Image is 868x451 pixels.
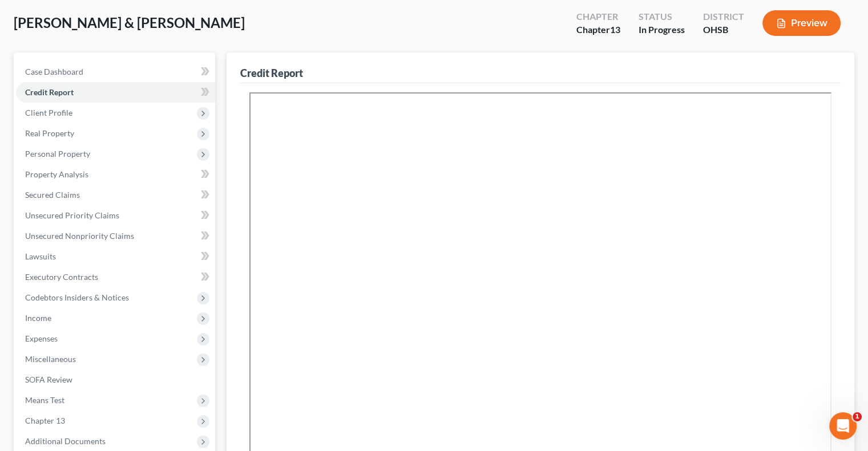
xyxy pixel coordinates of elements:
span: [PERSON_NAME] & [PERSON_NAME] [14,14,245,31]
iframe: Intercom live chat [829,412,857,440]
div: Chapter [576,10,620,23]
a: Credit Report [16,82,215,103]
span: Credit Report [25,87,74,97]
span: Chapter 13 [25,416,65,425]
span: Executory Contracts [25,272,98,282]
span: 1 [853,412,862,421]
a: Unsecured Priority Claims [16,205,215,226]
span: SOFA Review [25,375,72,384]
span: Means Test [25,395,64,405]
div: Credit Report [240,66,303,80]
button: Preview [762,10,841,36]
span: Miscellaneous [25,354,76,364]
span: Property Analysis [25,169,88,179]
span: Client Profile [25,108,72,117]
div: OHSB [703,23,744,36]
span: Personal Property [25,149,90,159]
span: Codebtors Insiders & Notices [25,292,129,302]
span: Real Property [25,128,74,138]
span: Secured Claims [25,190,80,200]
a: Lawsuits [16,246,215,267]
a: SOFA Review [16,369,215,390]
div: Chapter [576,23,620,36]
a: Secured Claims [16,185,215,205]
span: Case Dashboard [25,67,83,76]
span: Additional Documents [25,436,106,446]
span: 13 [610,24,620,35]
span: Lawsuits [25,251,56,261]
div: Status [639,10,685,23]
span: Income [25,313,51,323]
a: Unsecured Nonpriority Claims [16,226,215,246]
span: Unsecured Priority Claims [25,210,119,220]
span: Expenses [25,334,58,343]
span: Unsecured Nonpriority Claims [25,231,134,241]
div: District [703,10,744,23]
a: Executory Contracts [16,267,215,287]
a: Property Analysis [16,164,215,185]
a: Case Dashboard [16,62,215,82]
div: In Progress [639,23,685,36]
